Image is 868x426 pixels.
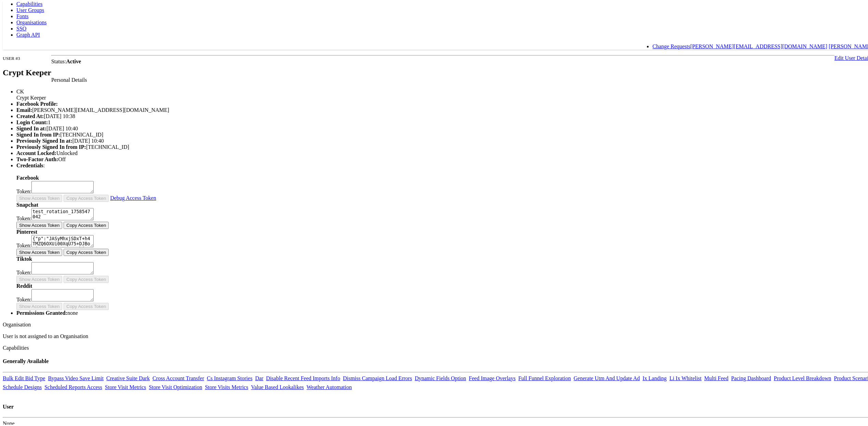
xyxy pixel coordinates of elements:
b: Account Locked: [16,149,56,154]
button: Show Access Token [16,193,62,200]
a: Bulk Edit Bid Type [3,374,45,379]
button: Show Access Token [16,301,62,308]
a: Dismiss Campaign Load Errors [343,374,412,379]
b: Two-Factor Auth: [16,155,58,160]
a: Graph API [16,30,40,36]
b: Credentials [16,161,43,167]
b: Previously Signed In at: [16,136,72,142]
b: Permissions Granted: [16,308,67,314]
a: Creative Suite Dark [106,374,150,379]
a: SSO [16,24,26,30]
a: Cs Instagram Stories [207,374,252,379]
h2: Crypt Keeper [3,66,51,76]
b: Previously Signed In from IP: [16,142,86,148]
button: Copy Access Token [64,220,109,227]
small: USER #3 [3,54,20,59]
a: Scheduled Reports Access [44,383,102,388]
a: [PERSON_NAME][EMAIL_ADDRESS][DOMAIN_NAME] [690,42,827,48]
a: Fonts [16,12,29,17]
a: Generate Utm And Update Ad [573,374,640,379]
a: Store Visit Optimization [149,383,202,388]
a: Product Level Breakdown [774,374,831,379]
a: Feed Image Overlays [469,374,516,379]
b: Snapchat [16,200,38,206]
textarea: {"p":"JASyMhxjSDxT+h4TMZQ6OXUi00XqU75+DJBoUiOHe1SQCcUONug1rhiZ8FBranY6YPVLJe5bPbKWw6oSQRaiemKE2+3... [31,233,94,246]
a: Multi Feed [704,374,729,379]
a: Bypass Video Save Limit [48,374,104,379]
button: Show Access Token [16,274,62,281]
b: Active [66,57,81,63]
a: Change Requests [652,42,690,48]
a: Full Funnel Exploration [518,374,571,379]
a: Disable Recent Feed Imports Info [266,374,340,379]
textarea: test_rotation_1758547042 [31,206,94,219]
a: Weather Automation [307,383,352,388]
a: Dynamic Fields Option [415,374,466,379]
b: Facebook [16,173,39,179]
a: Dar [255,374,263,379]
b: Facebook Profile: [16,99,58,105]
a: Store Visits Metrics [205,383,248,388]
button: Show Access Token [16,247,62,254]
b: Pinterest [16,227,37,233]
button: Copy Access Token [64,193,109,200]
a: Value Based Lookalikes [251,383,304,388]
b: Email: [16,105,32,111]
b: Tiktok [16,254,32,260]
a: Cross Account Transfer [152,374,204,379]
button: Copy Access Token [64,274,109,281]
a: Organisations [16,18,47,24]
b: Signed In at: [16,124,46,130]
button: Copy Access Token [64,301,109,308]
a: Debug Access Token [110,193,156,199]
b: Created At: [16,112,44,117]
a: Pacing Dashboard [731,374,771,379]
button: Copy Access Token [64,247,109,254]
button: Show Access Token [16,220,62,227]
b: Reddit [16,281,32,287]
a: Store Visit Metrics [105,383,146,388]
a: Ix Landing [642,374,667,379]
a: Schedule Designs [3,383,42,388]
a: Li Ix Whitelist [669,374,702,379]
b: Signed In from IP: [16,130,60,136]
b: Login Count: [16,118,48,124]
a: User Groups [16,5,44,11]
